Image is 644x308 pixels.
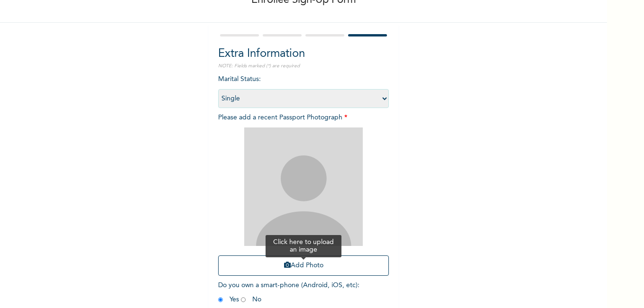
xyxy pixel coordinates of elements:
button: Add Photo [218,255,389,276]
img: Crop [244,127,363,246]
p: NOTE: Fields marked (*) are required [218,63,389,70]
h2: Extra Information [218,45,389,63]
span: Do you own a smart-phone (Android, iOS, etc) : Yes No [218,282,359,303]
span: Marital Status : [218,76,389,102]
span: Please add a recent Passport Photograph [218,114,389,281]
